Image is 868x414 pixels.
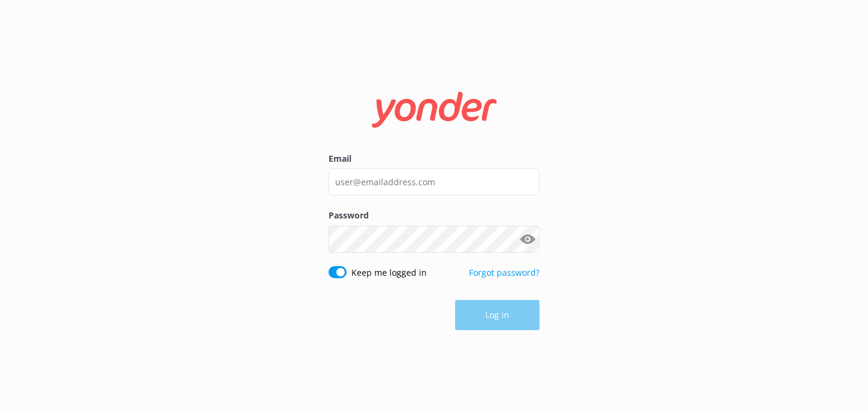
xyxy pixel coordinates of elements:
[329,209,539,222] label: Password
[351,266,427,279] label: Keep me logged in
[515,227,539,251] button: Show password
[329,152,539,165] label: Email
[469,267,539,278] a: Forgot password?
[329,168,539,196] input: user@emailaddress.com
